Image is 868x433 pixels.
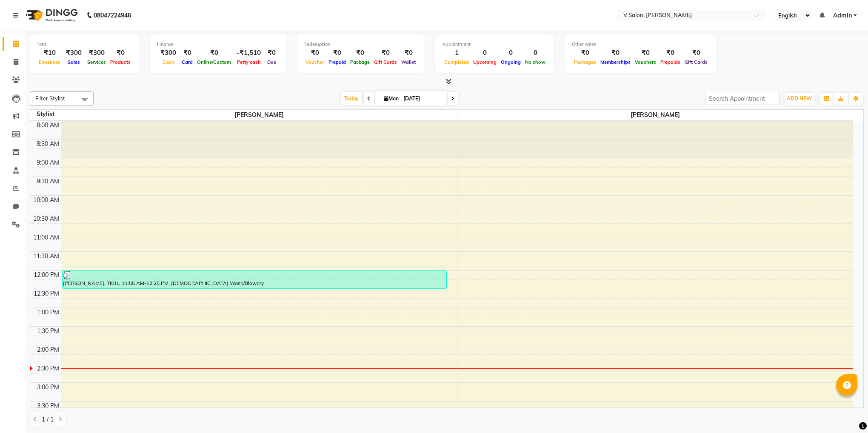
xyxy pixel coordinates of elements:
span: [PERSON_NAME] [61,110,457,120]
div: ₹0 [572,48,598,58]
div: Total [37,41,133,48]
div: ₹0 [633,48,658,58]
span: Filter Stylist [35,95,65,102]
div: Redemption [303,41,418,48]
div: 0 [523,48,548,58]
span: 1 / 1 [42,415,54,424]
span: Package [348,59,372,65]
div: Appointment [442,41,548,48]
div: 0 [471,48,499,58]
span: Expenses [37,59,63,65]
div: Other sales [572,41,710,48]
span: Admin [833,11,852,20]
div: ₹10 [37,48,63,58]
div: Finance [157,41,279,48]
div: Stylist [30,110,61,119]
input: Search Appointment [705,92,779,105]
div: 10:00 AM [31,196,61,205]
div: 1 [442,48,471,58]
span: [PERSON_NAME] [457,110,854,120]
span: Gift Cards [372,59,399,65]
span: Cash [160,59,177,65]
div: 12:00 PM [32,271,61,279]
b: 08047224946 [94,3,131,27]
div: 11:30 AM [31,252,61,261]
div: 3:30 PM [35,402,61,410]
span: Vouchers [633,59,658,65]
input: 2025-09-01 [401,92,443,105]
div: [PERSON_NAME], TK01, 11:55 AM-12:25 PM, [DEMOGRAPHIC_DATA] Wash/Blowdry [63,271,447,288]
span: Today [341,92,362,105]
div: ₹0 [348,48,372,58]
img: logo [22,3,80,27]
div: ₹0 [195,48,233,58]
div: ₹300 [63,48,85,58]
span: Packages [572,59,598,65]
div: 8:00 AM [35,121,61,130]
span: Upcoming [471,59,499,65]
div: ₹0 [598,48,633,58]
span: Ongoing [499,59,523,65]
div: ₹300 [85,48,108,58]
span: Completed [442,59,471,65]
span: Petty cash [235,59,263,65]
span: Memberships [598,59,633,65]
span: Products [108,59,133,65]
div: 9:00 AM [35,158,61,167]
div: ₹0 [326,48,348,58]
div: 8:30 AM [35,140,61,148]
div: ₹0 [682,48,710,58]
span: Online/Custom [195,59,233,65]
span: Prepaids [658,59,682,65]
div: ₹0 [658,48,682,58]
span: Card [180,59,195,65]
span: No show [523,59,548,65]
div: ₹0 [264,48,279,58]
div: ₹0 [372,48,399,58]
span: Services [85,59,108,65]
div: ₹0 [180,48,195,58]
div: 10:30 AM [31,214,61,223]
div: ₹0 [108,48,133,58]
span: Sales [66,59,82,65]
div: 2:30 PM [35,364,61,373]
div: 1:30 PM [35,327,61,336]
iframe: chat widget [832,399,859,424]
div: ₹300 [157,48,180,58]
div: 2:00 PM [35,345,61,354]
span: Mon [382,95,401,102]
span: ADD NEW [787,95,812,102]
div: 9:30 AM [35,177,61,186]
button: ADD NEW [785,93,814,105]
span: Voucher [303,59,326,65]
span: Prepaid [326,59,348,65]
div: 3:00 PM [35,383,61,392]
span: Gift Cards [682,59,710,65]
div: 0 [499,48,523,58]
span: Due [265,59,278,65]
div: 11:00 AM [31,233,61,242]
div: -₹1,510 [233,48,264,58]
div: 1:00 PM [35,308,61,317]
div: 12:30 PM [32,289,61,298]
div: ₹0 [399,48,418,58]
span: Wallet [399,59,418,65]
div: ₹0 [303,48,326,58]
